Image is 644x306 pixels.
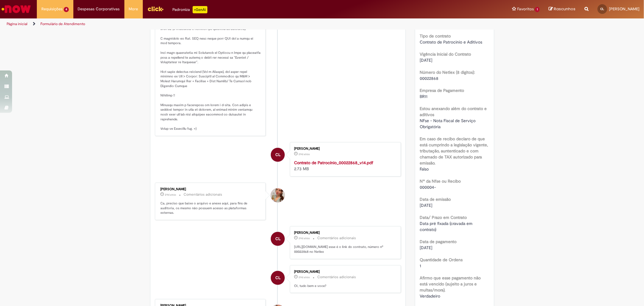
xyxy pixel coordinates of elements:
[420,203,432,208] span: [DATE]
[420,136,488,166] b: Em caso de recibo declaro de que está cumprindo a legislação vigente, tributação, auntenticado e ...
[165,193,176,197] time: 02/09/2025 15:25:04
[420,33,451,39] b: Tipo de contrato
[184,192,223,197] small: Comentários adicionais
[271,271,285,285] div: Carolina Sampaio Lazzari
[1,3,32,15] img: ServiceNow
[294,270,395,274] div: [PERSON_NAME]
[317,236,356,241] small: Comentários adicionais
[420,51,471,57] b: Vigência Inicial do Contrato
[147,4,164,13] img: click_logo_yellow_360x200.png
[420,39,482,45] span: Contrato de Patrocinio e Aditivos
[299,236,310,240] span: 29d atrás
[64,7,69,12] span: 4
[420,57,432,63] span: [DATE]
[294,231,395,235] div: [PERSON_NAME]
[294,160,395,172] div: 2.73 MB
[420,197,451,202] b: Data de emissão
[78,6,120,12] span: Despesas Corporativas
[609,6,639,11] span: [PERSON_NAME]
[517,6,534,12] span: Favoritos
[294,284,395,288] p: Oi, tudo bem e voce?
[294,245,395,254] p: [URL][DOMAIN_NAME] esse é o link do contrato, número nº 00022868 no Netlex
[294,147,395,151] div: [PERSON_NAME]
[271,232,285,246] div: Carolina Sampaio Lazzari
[275,232,280,246] span: CL
[129,6,138,12] span: More
[420,118,477,129] span: NFse - Nota Fiscal de Serviço Obrigatória
[299,152,310,156] span: 29d atrás
[275,148,280,162] span: CL
[420,221,474,232] span: Data pré fixada (cravada em contrato)
[193,6,207,13] p: +GenAi
[161,201,261,215] p: Ca, preciso que baixe o arquivo e anexe aqui, para fins de auditoria, os mesmo não possuem acesso...
[271,188,285,202] div: Carolina Coelho De Castro Roberto
[601,7,604,11] span: CL
[165,193,176,197] span: 29d atrás
[420,293,440,299] span: Verdadeiro
[420,94,428,99] span: BR11
[420,215,467,220] b: Data/ Prazo em Contrato
[420,184,436,190] span: 000004-
[294,160,373,165] a: Contrato de Patrocínio_00022868_v14.pdf
[420,70,475,75] b: Número do Netlex (8 digitos):
[7,21,27,26] a: Página inicial
[299,152,310,156] time: 02/09/2025 15:53:50
[420,263,421,269] span: 1
[317,275,356,280] small: Comentários adicionais
[420,245,432,250] span: [DATE]
[549,6,575,12] a: Rascunhos
[275,271,280,285] span: CL
[535,7,540,12] span: 1
[420,76,438,81] span: 00022868
[420,239,457,244] b: Data de pagamento
[554,6,575,12] span: Rascunhos
[299,236,310,240] time: 02/09/2025 15:00:01
[161,187,261,191] div: [PERSON_NAME]
[299,275,310,279] span: 29d atrás
[40,21,85,26] a: Formulário de Atendimento
[420,166,429,172] span: Falso
[420,106,487,117] b: Estou anexando além do contrato e aditivos
[271,148,285,162] div: Carolina Sampaio Lazzari
[420,275,481,293] b: Afirmo que esse pagamento não está vencido (sujeito a juros e multas/mora).
[420,257,463,262] b: Quantidade de Ordens
[299,275,310,279] time: 02/09/2025 14:59:41
[420,178,461,184] b: Nº da Nfse ou Recibo
[5,18,425,30] ul: Trilhas de página
[420,88,464,93] b: Empresa de Pagamento
[41,6,62,12] span: Requisições
[173,6,207,13] div: Padroniza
